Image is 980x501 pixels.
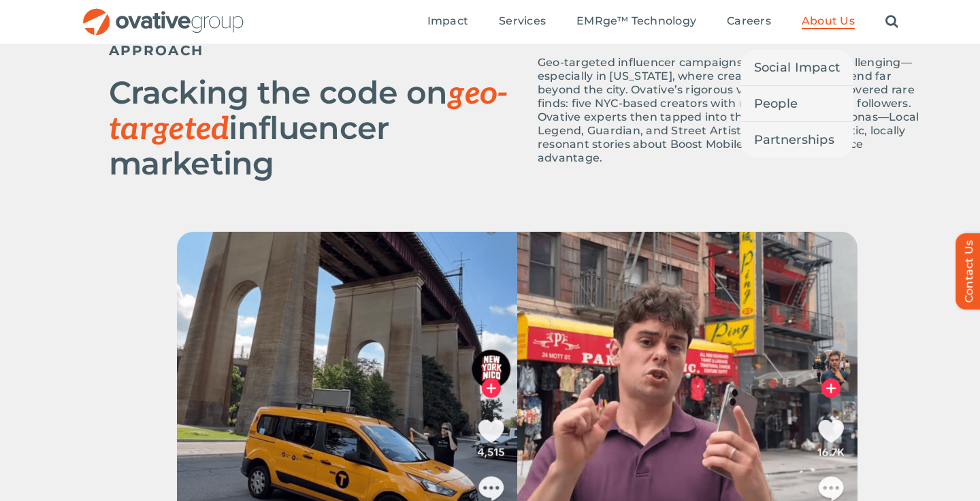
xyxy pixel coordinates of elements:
[802,14,855,29] a: About Us
[740,86,854,121] a: People
[499,14,546,29] a: Services
[727,14,771,29] a: Careers
[802,14,855,28] span: About Us
[754,94,798,113] span: People
[576,14,696,28] span: EMRge™ Technology
[754,130,834,149] span: Partnerships
[427,14,468,29] a: Impact
[740,50,854,85] a: Social Impact
[427,14,468,28] span: Impact
[109,75,507,149] span: geo-targeted
[499,14,546,28] span: Services
[754,58,840,77] span: Social Impact
[109,42,517,59] h5: APPROACH
[885,14,898,29] a: Search
[727,14,771,28] span: Careers
[740,122,854,157] a: Partnerships
[538,56,926,165] p: Geo-targeted influencer campaigns are notoriously challenging—especially in [US_STATE], where cre...
[82,7,245,20] a: OG_Full_horizontal_RGB
[109,76,517,181] h2: Cracking the code on influencer marketing
[576,14,696,29] a: EMRge™ Technology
